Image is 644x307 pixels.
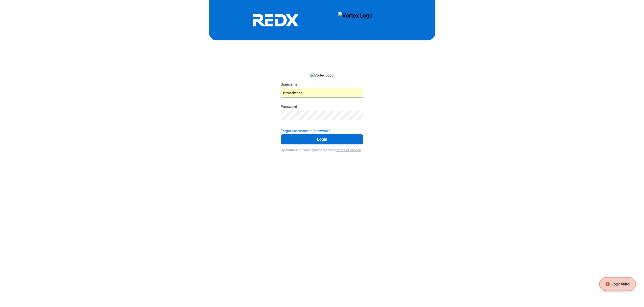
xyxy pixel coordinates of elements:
[287,136,357,142] span: Login
[612,282,630,287] span: Login failed
[281,105,297,109] label: Password
[281,82,297,86] label: Username
[281,134,363,144] button: Login
[281,129,330,133] strong: Forgot Username or Password?
[336,148,361,152] a: Terms of Service
[238,14,314,27] svg: RedX Logo
[310,73,334,78] img: Vortex Logo
[281,128,363,133] div: Forgot Username or Password?
[281,145,363,152] div: By continuing, you agree to Vortex's
[338,12,372,28] img: Vortex Logo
